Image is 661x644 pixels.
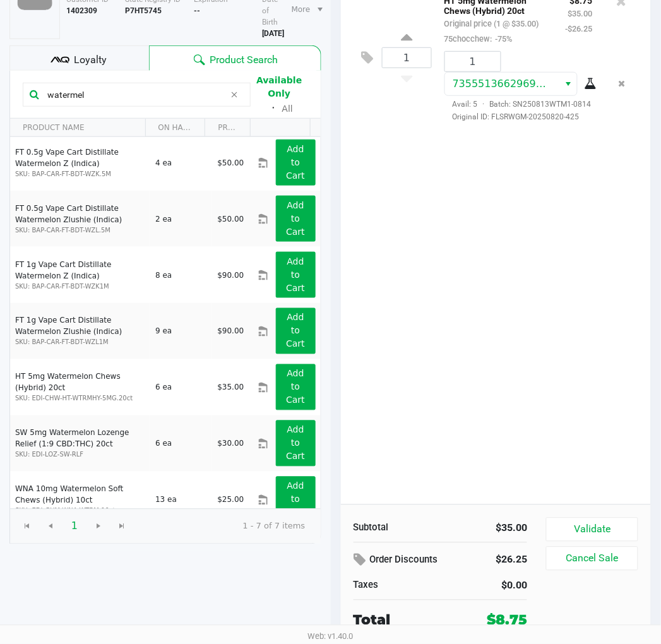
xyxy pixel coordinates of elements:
p: SKU: BAP-CAR-FT-BDT-WZL.5M [15,225,145,235]
button: Add to Cart [276,252,316,298]
app-button-loader: Add to Cart [286,313,305,349]
td: 13 ea [150,472,211,528]
span: Go to the last page [110,515,134,539]
button: Select [559,73,577,95]
small: -$26.25 [566,24,593,33]
button: All [282,102,293,116]
span: Go to the previous page [39,515,63,539]
td: 6 ea [150,415,211,472]
p: SKU: EDI-CHW-HT-WTRMHY-5MG.20ct [15,394,145,403]
b: 1402309 [66,6,97,15]
th: PRODUCT NAME [10,119,145,137]
small: Original price (1 @ $35.00) [444,19,539,28]
span: More [292,4,311,15]
p: SKU: BAP-CAR-FT-BDT-WZL1M [15,338,145,347]
button: Add to Cart [276,140,316,186]
app-button-loader: Add to Cart [286,144,305,181]
td: FT 0.5g Vape Cart Distillate Watermelon Z (Indica) [10,134,150,191]
div: Order Discounts [354,549,463,572]
div: $26.25 [482,549,527,571]
p: SKU: EDI-GUM-WNA-WTRM.10ct [15,506,145,516]
td: 8 ea [150,247,211,303]
span: Web: v1.40.0 [308,632,354,641]
td: FT 1g Vape Cart Distillate Watermelon Zlushie (Indica) [10,303,150,359]
small: 75chocchew: [444,34,513,44]
button: Add to Cart [276,196,316,242]
span: $50.00 [217,158,244,167]
app-button-loader: Add to Cart [286,200,305,237]
td: 2 ea [150,191,211,247]
app-button-loader: Add to Cart [286,256,305,293]
span: $30.00 [217,439,244,448]
input: Scan or Search Products to Begin [42,85,225,104]
b: P7HT5745 [125,6,162,15]
app-button-loader: Add to Cart [286,425,305,462]
button: Validate [546,518,638,542]
td: FT 0.5g Vape Cart Distillate Watermelon Zlushie (Indica) [10,191,150,247]
b: [DATE] [262,29,284,38]
span: Product Search [210,52,278,68]
app-button-loader: Add to Cart [286,369,305,405]
span: Go to the next page [93,522,104,532]
b: -- [194,6,200,15]
p: SKU: EDI-LOZ-SW-RLF [15,450,145,460]
span: Go to the last page [117,522,127,532]
span: Loyalty [74,52,107,68]
span: ᛫ [266,102,282,114]
div: Subtotal [354,521,431,535]
span: Go to the first page [15,515,39,539]
td: 6 ea [150,359,211,415]
td: FT 1g Vape Cart Distillate Watermelon Z (Indica) [10,247,150,303]
span: -75% [492,34,513,44]
div: Taxes [354,578,431,593]
button: Add to Cart [276,477,316,523]
td: SW 5mg Watermelon Lozenge Relief (1:9 CBD:THC) 20ct [10,415,150,472]
span: 7355513662969471 [453,78,556,90]
td: 9 ea [150,303,211,359]
span: $50.00 [217,215,244,224]
small: $35.00 [568,9,593,18]
th: PRICE [205,119,249,137]
span: $90.00 [217,327,244,336]
button: Cancel Sale [546,547,638,571]
span: · [478,100,490,109]
span: Avail: 5 Batch: SN250813WTM1-0814 [444,100,592,109]
span: $90.00 [217,271,244,280]
div: $8.75 [487,610,527,631]
p: SKU: BAP-CAR-FT-BDT-WZK1M [15,282,145,291]
span: Go to the first page [22,522,32,532]
span: Page 1 [63,515,86,539]
span: Go to the next page [86,515,110,539]
app-button-loader: Add to Cart [286,481,305,518]
button: Add to Cart [276,364,316,410]
td: HT 5mg Watermelon Chews (Hybrid) 20ct [10,359,150,415]
div: Total [354,610,457,631]
th: ON HAND [145,119,205,137]
button: Add to Cart [276,308,316,354]
span: Original ID: FLSRWGM-20250820-425 [444,111,593,122]
td: 4 ea [150,134,211,191]
div: Data table [10,119,321,509]
kendo-pager-info: 1 - 7 of 7 items [144,520,306,533]
td: WNA 10mg Watermelon Soft Chews (Hybrid) 10ct [10,472,150,528]
div: $0.00 [450,578,528,593]
span: Go to the previous page [45,522,56,532]
span: $25.00 [217,496,244,504]
p: SKU: BAP-CAR-FT-BDT-WZK.5M [15,169,145,179]
button: Add to Cart [276,420,316,467]
span: $35.00 [217,383,244,392]
div: $35.00 [450,521,528,536]
button: Remove the package from the orderLine [614,72,631,95]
